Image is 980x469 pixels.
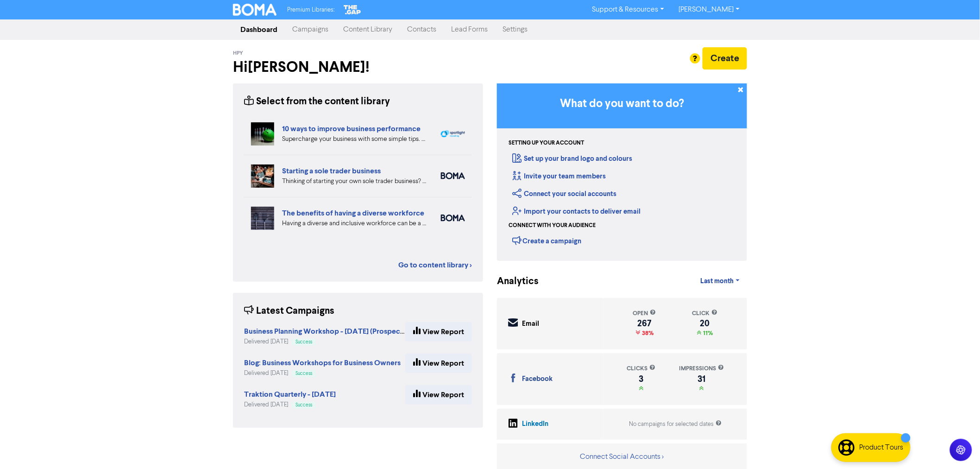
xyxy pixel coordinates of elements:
div: 20 [692,320,718,327]
span: Success [295,371,312,376]
strong: Business Planning Workshop - [DATE] (Prospects) [244,327,408,336]
iframe: Chat Widget [934,425,980,469]
div: No campaigns for selected dates [629,420,722,429]
div: Setting up your account [509,139,584,147]
a: Dashboard [233,20,285,39]
img: spotlight [441,130,465,138]
div: Email [522,319,539,330]
div: Delivered [DATE] [244,337,405,346]
div: clicks [627,364,655,373]
span: 11% [702,330,713,337]
div: click [692,309,718,318]
a: View Report [405,354,472,373]
span: Success [295,340,312,344]
a: Blog: Business Workshops for Business Owners [244,360,401,367]
a: Lead Forms [444,20,495,39]
div: 31 [679,375,724,383]
div: LinkedIn [522,419,548,430]
a: View Report [405,322,472,342]
a: Traktion Quarterly - [DATE] [244,391,336,399]
img: BOMA Logo [233,4,276,16]
div: 267 [633,320,656,327]
div: Analytics [497,274,527,289]
button: Create [703,47,747,70]
a: The benefits of having a diverse workforce [282,209,424,218]
a: Campaigns [285,20,336,39]
strong: Traktion Quarterly - [DATE] [244,390,336,399]
div: Latest Campaigns [244,304,334,318]
div: Connect with your audience [509,222,596,230]
div: Supercharge your business with some simple tips. Eliminate distractions & bad customers, get a pl... [282,134,427,144]
span: 38% [640,330,653,337]
a: Starting a sole trader business [282,166,381,176]
a: Go to content library > [398,260,472,271]
div: Create a campaign [512,234,581,247]
a: Settings [495,20,535,39]
a: View Report [405,385,472,405]
div: Select from the content library [244,95,390,109]
h3: What do you want to do? [511,97,733,111]
div: Thinking of starting your own sole trader business? The Sole Trader Toolkit from the Ministry of ... [282,177,427,186]
div: Getting Started in BOMA [497,83,747,261]
div: Facebook [522,374,553,385]
strong: Blog: Business Workshops for Business Owners [244,358,401,368]
span: Success [295,403,312,407]
button: Connect Social Accounts > [580,451,665,463]
span: HPY [233,50,243,57]
a: Business Planning Workshop - [DATE] (Prospects) [244,328,408,336]
h2: Hi [PERSON_NAME] ! [233,58,483,76]
span: Last month [701,277,734,285]
img: boma [441,215,465,222]
img: boma [441,172,465,179]
a: Invite your team members [512,172,606,181]
a: 10 ways to improve business performance [282,124,421,133]
a: Support & Resources [585,2,672,17]
a: Contacts [400,20,444,39]
a: Content Library [336,20,400,39]
div: 3 [627,375,655,383]
a: Set up your brand logo and colours [512,154,632,163]
a: [PERSON_NAME] [672,2,747,17]
span: Premium Libraries: [288,7,335,13]
div: Delivered [DATE] [244,369,401,378]
a: Import your contacts to deliver email [512,207,641,216]
div: Delivered [DATE] [244,400,336,409]
a: Last month [693,272,747,291]
a: Connect your social accounts [512,190,616,198]
img: The Gap [342,4,363,16]
div: impressions [679,364,724,373]
div: Having a diverse and inclusive workforce can be a major boost for your business. We list four of ... [282,219,427,228]
div: open [633,309,656,318]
